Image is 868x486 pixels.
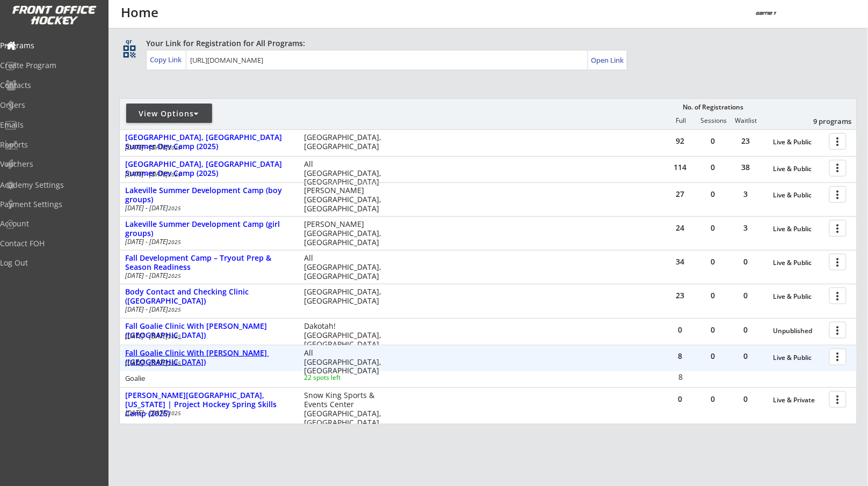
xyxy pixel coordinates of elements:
[168,238,181,246] em: 2025
[304,322,388,349] div: Dakotah! [GEOGRAPHIC_DATA], [GEOGRAPHIC_DATA]
[304,133,388,151] div: [GEOGRAPHIC_DATA], [GEOGRAPHIC_DATA]
[730,224,762,232] div: 3
[664,190,697,198] div: 27
[125,360,290,366] div: [DATE] - [DATE]
[773,192,824,199] div: Live & Public
[773,225,824,233] div: Live & Public
[730,190,762,198] div: 3
[829,220,847,237] button: more_vert
[773,354,824,362] div: Live & Public
[168,333,181,340] em: 2025
[664,292,697,299] div: 23
[125,349,293,367] div: Fall Goalie Clinic With [PERSON_NAME] ([GEOGRAPHIC_DATA])
[665,373,697,381] div: 8
[697,258,729,266] div: 0
[698,117,730,124] div: Sessions
[773,293,824,300] div: Live & Public
[730,117,762,124] div: Waitlist
[665,117,697,124] div: Full
[125,306,290,313] div: [DATE] - [DATE]
[168,144,181,151] em: 2025
[125,375,290,382] div: Goalie
[697,352,729,360] div: 0
[125,322,293,340] div: Fall Goalie Clinic With [PERSON_NAME] ([GEOGRAPHIC_DATA])
[168,204,181,212] em: 2025
[773,327,824,335] div: Unpublished
[150,55,184,64] div: Copy Link
[304,160,388,187] div: All [GEOGRAPHIC_DATA], [GEOGRAPHIC_DATA]
[125,410,290,416] div: [DATE] - [DATE]
[304,349,388,375] div: All [GEOGRAPHIC_DATA], [GEOGRAPHIC_DATA]
[829,288,847,304] button: more_vert
[304,186,388,213] div: [PERSON_NAME][GEOGRAPHIC_DATA], [GEOGRAPHIC_DATA]
[730,292,762,299] div: 0
[773,138,824,146] div: Live & Public
[125,333,290,340] div: [DATE] - [DATE]
[664,164,697,171] div: 114
[304,254,388,281] div: All [GEOGRAPHIC_DATA], [GEOGRAPHIC_DATA]
[829,186,847,203] button: more_vert
[664,352,697,360] div: 8
[773,165,824,173] div: Live & Public
[146,38,824,49] div: Your Link for Registration for All Programs:
[697,137,729,145] div: 0
[829,254,847,270] button: more_vert
[168,306,181,313] em: 2025
[697,292,729,299] div: 0
[125,273,290,279] div: [DATE] - [DATE]
[697,326,729,334] div: 0
[664,326,697,334] div: 0
[304,374,373,381] div: 22 spots left
[697,190,729,198] div: 0
[168,272,181,279] em: 2025
[125,239,290,245] div: [DATE] - [DATE]
[796,116,852,126] div: 9 programs
[125,288,293,306] div: Body Contact and Checking Clinic ([GEOGRAPHIC_DATA])
[168,359,181,367] em: 2025
[125,160,293,178] div: [GEOGRAPHIC_DATA], [GEOGRAPHIC_DATA] Summer Dev Camp (2025)
[304,220,388,247] div: [PERSON_NAME][GEOGRAPHIC_DATA], [GEOGRAPHIC_DATA]
[730,395,762,403] div: 0
[664,224,697,232] div: 24
[591,56,625,65] div: Open Link
[829,349,847,365] button: more_vert
[125,186,293,204] div: Lakeville Summer Development Camp (boy groups)
[125,171,290,178] div: [DATE] - [DATE]
[829,322,847,338] button: more_vert
[664,258,697,266] div: 34
[829,133,847,150] button: more_vert
[730,326,762,334] div: 0
[125,144,290,151] div: [DATE] - [DATE]
[125,391,293,418] div: [PERSON_NAME][GEOGRAPHIC_DATA], [US_STATE] | Project Hockey Spring Skills Camp (2025)
[126,108,212,119] div: View Options
[125,220,293,238] div: Lakeville Summer Development Camp (girl groups)
[730,258,762,266] div: 0
[829,160,847,176] button: more_vert
[697,164,729,171] div: 0
[697,395,729,403] div: 0
[730,352,762,360] div: 0
[773,259,824,267] div: Live & Public
[121,43,138,60] button: qr_code
[697,224,729,232] div: 0
[304,288,388,306] div: [GEOGRAPHIC_DATA], [GEOGRAPHIC_DATA]
[829,391,847,408] button: more_vert
[122,38,135,45] div: qr
[125,254,293,272] div: Fall Development Camp – Tryout Prep & Season Readiness
[168,171,181,178] em: 2025
[680,104,747,111] div: No. of Registrations
[730,164,762,171] div: 38
[168,409,181,417] em: 2025
[730,137,762,145] div: 23
[664,137,697,145] div: 92
[773,396,824,404] div: Live & Private
[591,53,625,68] a: Open Link
[304,391,388,427] div: Snow King Sports & Events Center [GEOGRAPHIC_DATA], [GEOGRAPHIC_DATA]
[125,133,293,151] div: [GEOGRAPHIC_DATA], [GEOGRAPHIC_DATA] Summer Dev Camp (2025)
[664,395,697,403] div: 0
[125,205,290,211] div: [DATE] - [DATE]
